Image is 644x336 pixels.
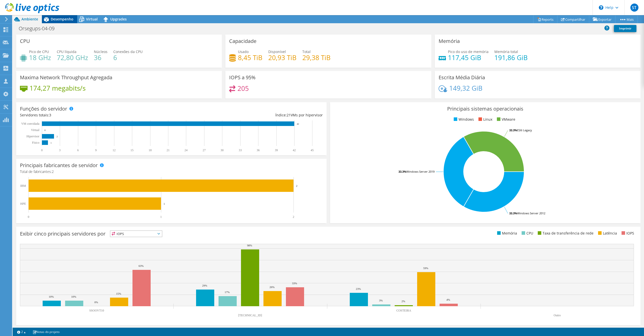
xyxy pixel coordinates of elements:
[334,106,637,112] h3: Principais sistemas operacionais
[14,329,29,335] a: 2
[31,128,40,132] text: Virtual
[50,142,52,144] text: 1
[52,169,54,174] span: 2
[239,148,242,152] text: 33
[202,284,207,287] text: 29%
[237,86,249,91] h4: 205
[536,230,594,236] li: Taxa de transferência de rede
[30,85,86,91] h4: 174,27 megabits/s
[164,202,165,205] text: 1
[29,55,51,60] h4: 18 GHz
[21,17,38,21] span: Ambiente
[229,38,256,44] h3: Capacidade
[297,123,299,125] text: 42
[113,148,116,152] text: 12
[110,17,127,21] span: Upgrades
[225,291,230,294] text: 17%
[292,282,297,285] text: 33%
[51,17,73,21] span: Desempenho
[268,55,297,60] h4: 20,93 TiB
[229,75,256,80] h3: IOPS a 95%
[448,55,489,60] h4: 117,45 GiB
[203,148,206,152] text: 27
[311,148,314,152] text: 45
[49,295,54,298] text: 10%
[396,309,411,312] text: COSTEIRA
[423,267,428,270] text: 59%
[41,148,43,152] text: 0
[49,113,51,117] span: 3
[20,75,112,80] h3: Maxima Network Throughput Agregada
[449,85,482,91] h4: 149,32 GiB
[268,49,286,54] span: Disponível
[238,314,262,317] text: [TECHNICAL_ID]
[275,148,278,152] text: 39
[20,112,171,118] div: Servidores totais:
[509,128,517,132] tspan: 33.3%
[620,230,634,236] li: IOPS
[302,49,311,54] span: Total
[29,49,49,54] span: Pico de CPU
[94,49,108,54] span: Núcleos
[257,148,260,152] text: 36
[615,15,638,23] a: Mais
[238,49,249,54] span: Usado
[247,244,252,247] text: 98%
[86,17,98,21] span: Virtual
[477,117,492,122] li: Linux
[26,135,39,138] text: Hipervisor
[448,49,489,54] span: Pico do uso de memória
[21,122,39,125] text: VM convidada
[20,106,67,112] h3: Funções do servidor
[94,55,108,60] h4: 36
[20,169,323,174] h4: Total de fabricantes:
[439,75,485,80] h3: Escrita Média Diária
[630,4,638,12] span: ST
[20,38,30,44] h3: CPU
[20,184,26,188] text: IBM
[149,148,152,152] text: 18
[517,128,532,132] tspan: ESXi Legacy
[379,299,383,302] text: 3%
[599,5,603,10] svg: \n
[116,292,121,295] text: 15%
[287,113,291,117] span: 21
[139,264,144,267] text: 63%
[517,211,545,215] tspan: Windows Server 2012
[533,15,557,23] a: Reports
[160,215,162,219] text: 1
[71,295,76,298] text: 10%
[238,55,262,60] h4: 8,45 TiB
[57,49,76,54] span: CPU líquida
[293,148,296,152] text: 42
[130,148,133,152] text: 15
[614,25,636,32] a: Imprimir
[494,49,518,54] span: Memória total
[89,309,104,312] text: SSOOVT10
[554,314,561,317] text: Outro
[509,211,517,215] tspan: 33.3%
[302,55,331,60] h4: 29,38 TiB
[113,55,143,60] h4: 6
[296,184,298,187] text: 2
[95,148,97,152] text: 9
[29,329,63,335] a: Notas do projeto
[57,135,58,138] text: 2
[398,170,406,173] tspan: 33.3%
[16,26,62,31] h1: Orsegups-04-09
[589,15,615,23] a: Exportar
[94,301,98,304] text: 0%
[59,148,61,152] text: 3
[401,300,405,303] text: 2%
[110,231,162,237] span: IOPS
[356,287,361,290] text: 23%
[494,55,528,60] h4: 191,86 GiB
[184,148,187,152] text: 24
[406,170,435,173] tspan: Windows Server 2019
[44,129,46,132] text: 0
[171,112,323,118] div: Índice: VMs por hipervisor
[57,55,88,60] h4: 72,80 GHz
[446,298,450,301] text: 4%
[32,141,39,144] tspan: Físico
[439,38,460,44] h3: Memória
